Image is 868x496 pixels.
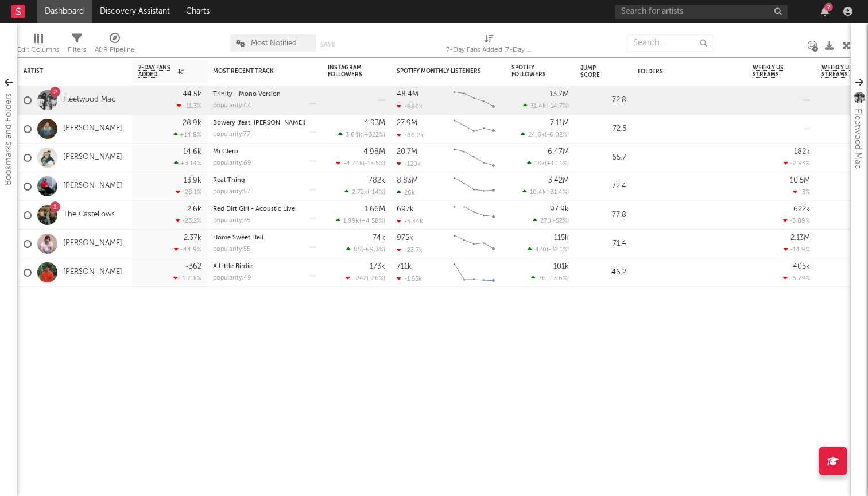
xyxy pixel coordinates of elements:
div: ( ) [531,274,569,282]
span: -15.5 % [365,161,383,167]
span: -242 [353,276,367,282]
span: Weekly UK Streams [821,64,865,78]
div: 28.9k [183,119,201,127]
div: 1.66M [365,206,385,213]
span: -32.1 % [548,247,567,253]
a: The Castellows [63,210,115,220]
div: 72.8 [580,94,626,107]
div: -28.1 % [176,188,201,196]
div: Mi Clero [213,149,316,155]
div: Artist [24,68,110,75]
span: +322 % [364,132,383,138]
div: 101k [553,263,569,270]
span: +4.58 % [361,218,383,224]
div: Fleetwood Mac [851,108,865,169]
span: 1.99k [343,218,359,224]
div: -14.9 % [784,246,810,253]
div: 14.6k [183,148,201,156]
div: 97.9k [550,206,569,213]
div: A&R Pipeline [95,29,135,62]
div: Bowery (feat. Kings of Leon) [213,120,316,126]
span: 18k [534,161,545,167]
div: ( ) [527,160,569,167]
div: 622k [793,206,810,213]
span: -13.6 % [548,276,567,282]
svg: Chart title [448,230,500,258]
div: 173k [370,263,385,270]
div: 7-Day Fans Added (7-Day Fans Added) [446,43,532,57]
div: +3.14 % [174,160,201,167]
input: Search... [627,34,713,52]
svg: Chart title [448,258,500,287]
a: A Little Birdie [213,263,253,270]
span: -52 % [553,218,567,224]
span: -6.02 % [547,132,567,138]
div: Red Dirt Girl - Acoustic Live [213,206,316,212]
div: 27.9M [397,119,417,127]
span: Weekly US Streams [753,64,793,78]
div: 77.8 [580,208,626,222]
a: Trinity - Mono Version [213,91,281,98]
span: -4.74k [343,161,363,167]
div: Spotify Followers [511,64,552,78]
div: 65.7 [580,151,626,165]
div: 46.2 [580,266,626,280]
a: [PERSON_NAME] [63,153,122,162]
span: 470 [535,247,547,253]
div: 74k [373,234,385,242]
div: ( ) [522,188,569,196]
div: popularity: 55 [213,246,250,253]
div: 7-Day Fans Added (7-Day Fans Added) [446,29,532,62]
div: 20.7M [397,148,417,156]
span: 85 [354,247,361,253]
svg: Chart title [448,86,500,115]
span: -69.3 % [363,247,383,253]
a: [PERSON_NAME] [63,268,122,277]
div: Spotify Monthly Listeners [397,68,483,75]
div: popularity: 57 [213,189,250,195]
a: [PERSON_NAME] [63,239,122,249]
div: Folders [638,68,724,75]
button: 7 [821,7,829,16]
div: -3.09 % [783,217,810,224]
div: -44.9 % [174,246,201,253]
span: Most Notified [251,40,297,47]
div: 13.9k [184,177,201,184]
div: 4.98M [363,148,385,156]
div: A Little Birdie [213,263,316,270]
div: 7 [824,3,833,11]
div: Instagram Followers [328,64,368,78]
div: 26k [397,189,415,196]
div: 8.83M [397,177,418,184]
div: popularity: 35 [213,218,250,224]
span: 10.4k [530,189,546,196]
div: -2.93 % [784,160,810,167]
div: 2.13M [790,234,810,242]
div: -86.2k [397,131,424,139]
span: 3.64k [346,132,362,138]
a: Red Dirt Girl - Acoustic Live [213,206,295,212]
div: -1.71k % [173,274,201,282]
div: 72.4 [580,180,626,193]
a: Bowery (feat. [PERSON_NAME]) [213,120,305,126]
div: Filters [68,43,86,57]
div: Home Sweet Hell [213,235,316,241]
span: -26 % [369,276,383,282]
div: Bookmarks and Folders [2,93,15,185]
div: 782k [369,177,385,184]
div: ( ) [336,160,385,167]
a: Mi Clero [213,149,238,155]
div: Filters [68,29,86,62]
div: -1.53k [397,275,422,282]
div: -23.2 % [176,217,201,224]
div: popularity: 49 [213,275,251,281]
a: [PERSON_NAME] [63,181,122,191]
div: 4.93M [364,119,385,127]
div: 6.47M [548,148,569,156]
div: 697k [397,206,414,213]
div: Real Thing [213,177,316,184]
div: ( ) [528,246,569,253]
input: Search for artists [615,5,788,19]
div: -6.79 % [783,274,810,282]
div: popularity: 44 [213,103,251,109]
